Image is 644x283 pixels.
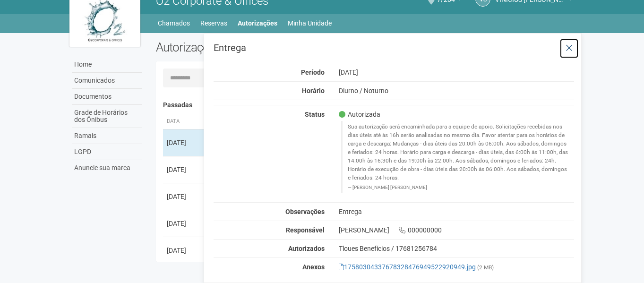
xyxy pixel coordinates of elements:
[348,184,569,191] footer: [PERSON_NAME] [PERSON_NAME]
[477,264,494,271] small: (2 MB)
[302,87,325,94] strong: Horário
[167,246,202,255] div: [DATE]
[332,86,582,95] div: Diurno / Noturno
[339,263,476,271] a: 17580304337678328476949522920949.jpg
[163,114,206,129] th: Data
[72,160,142,176] a: Anuncie sua marca
[286,226,325,234] strong: Responsável
[339,110,380,119] span: Autorizada
[301,69,325,76] strong: Período
[339,244,575,253] div: Tloues Benefícios / 17681256784
[332,207,582,216] div: Entrega
[288,17,332,30] a: Minha Unidade
[158,17,190,30] a: Chamados
[72,128,142,144] a: Ramais
[167,219,202,228] div: [DATE]
[285,208,325,215] strong: Observações
[72,105,142,128] a: Grade de Horários dos Ônibus
[332,226,582,234] div: [PERSON_NAME] 000000000
[288,245,325,252] strong: Autorizados
[72,57,142,73] a: Home
[167,138,202,147] div: [DATE]
[163,102,568,109] h4: Passadas
[72,89,142,105] a: Documentos
[214,43,574,52] h3: Entrega
[302,263,325,271] strong: Anexos
[167,192,202,201] div: [DATE]
[200,17,227,30] a: Reservas
[238,17,277,30] a: Autorizações
[341,121,575,192] blockquote: Sua autorização será encaminhada para a equipe de apoio. Solicitações recebidas nos dias úteis at...
[332,68,582,77] div: [DATE]
[167,165,202,174] div: [DATE]
[156,40,358,54] h2: Autorizações
[72,144,142,160] a: LGPD
[305,111,325,118] strong: Status
[72,73,142,89] a: Comunicados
